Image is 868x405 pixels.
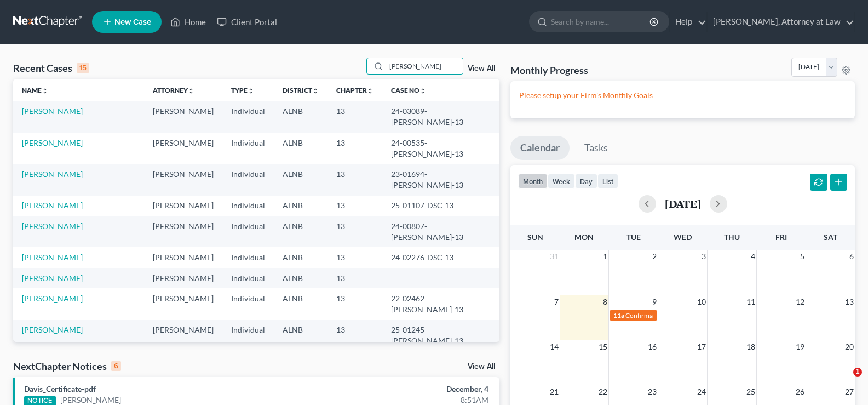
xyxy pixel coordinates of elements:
input: Search by name... [551,12,651,32]
a: [PERSON_NAME] [22,294,83,303]
a: Help [670,12,706,32]
td: ALNB [274,247,327,267]
span: Mon [574,232,594,242]
td: 13 [327,320,382,351]
div: 6 [111,361,121,371]
td: ALNB [274,268,327,288]
span: New Case [114,18,151,26]
td: [PERSON_NAME] [144,101,222,132]
span: 17 [696,340,707,353]
td: ALNB [274,216,327,247]
td: Individual [222,216,274,247]
td: 24-00535-[PERSON_NAME]-13 [382,133,499,164]
i: unfold_more [419,88,426,94]
i: unfold_more [188,88,194,94]
a: Districtunfold_more [283,86,319,94]
a: View All [468,65,495,72]
span: Sun [527,232,543,242]
td: 13 [327,133,382,164]
a: [PERSON_NAME] [22,273,83,283]
i: unfold_more [248,88,254,94]
td: 25-01107-DSC-13 [382,196,499,216]
span: 22 [597,385,608,398]
span: 26 [795,385,806,398]
a: [PERSON_NAME] [22,169,83,179]
span: 11 [745,295,756,309]
span: 21 [549,385,560,398]
td: 24-02276-DSC-13 [382,247,499,267]
a: Typeunfold_more [231,86,254,94]
td: 13 [327,196,382,216]
span: Confirmation Date for [PERSON_NAME] [625,311,741,320]
button: list [597,174,618,189]
a: [PERSON_NAME] [22,201,83,210]
span: Fri [775,232,787,242]
a: Home [165,12,211,32]
span: 16 [647,340,658,353]
a: Calendar [510,136,570,160]
span: 23 [647,385,658,398]
span: 20 [844,340,855,353]
a: [PERSON_NAME] [22,138,83,147]
button: week [548,174,575,189]
span: 1 [853,368,862,377]
h3: Monthly Progress [510,64,588,77]
input: Search by name... [386,58,463,74]
td: Individual [222,133,274,164]
span: Thu [724,232,740,242]
span: Wed [674,232,692,242]
iframe: Intercom live chat [831,368,857,394]
td: Individual [222,268,274,288]
a: Davis_Certificate-pdf [24,384,96,393]
span: 24 [696,385,707,398]
span: 15 [597,340,608,353]
td: 24-00807-[PERSON_NAME]-13 [382,216,499,247]
td: Individual [222,247,274,267]
td: 22-02462-[PERSON_NAME]-13 [382,288,499,320]
td: 13 [327,101,382,132]
td: 13 [327,247,382,267]
span: 2 [651,250,658,263]
div: Recent Cases [13,61,89,75]
span: 10 [696,295,707,309]
a: Client Portal [211,12,283,32]
td: [PERSON_NAME] [144,133,222,164]
td: ALNB [274,164,327,195]
td: 13 [327,288,382,320]
i: unfold_more [312,88,319,94]
span: 7 [553,295,560,309]
td: 23-01694-[PERSON_NAME]-13 [382,164,499,195]
span: 8 [602,295,608,309]
td: [PERSON_NAME] [144,216,222,247]
a: [PERSON_NAME] [22,221,83,231]
td: [PERSON_NAME] [144,320,222,351]
td: ALNB [274,288,327,320]
span: 18 [745,340,756,353]
span: Tue [626,232,641,242]
a: [PERSON_NAME], Attorney at Law [708,12,854,32]
a: [PERSON_NAME] [22,325,83,334]
td: [PERSON_NAME] [144,196,222,216]
span: 3 [700,250,707,263]
span: 25 [745,385,756,398]
td: ALNB [274,320,327,351]
td: 13 [327,216,382,247]
span: 12 [795,295,806,309]
td: [PERSON_NAME] [144,288,222,320]
h2: [DATE] [665,198,701,209]
span: 14 [549,340,560,353]
div: NextChapter Notices [13,360,121,373]
span: 13 [844,295,855,309]
td: 25-01245-[PERSON_NAME]-13 [382,320,499,351]
td: ALNB [274,101,327,132]
td: ALNB [274,196,327,216]
td: [PERSON_NAME] [144,247,222,267]
td: 24-03089-[PERSON_NAME]-13 [382,101,499,132]
a: [PERSON_NAME] [22,106,83,116]
span: 6 [848,250,855,263]
td: 13 [327,164,382,195]
span: Sat [824,232,837,242]
td: [PERSON_NAME] [144,268,222,288]
span: 31 [549,250,560,263]
td: 13 [327,268,382,288]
